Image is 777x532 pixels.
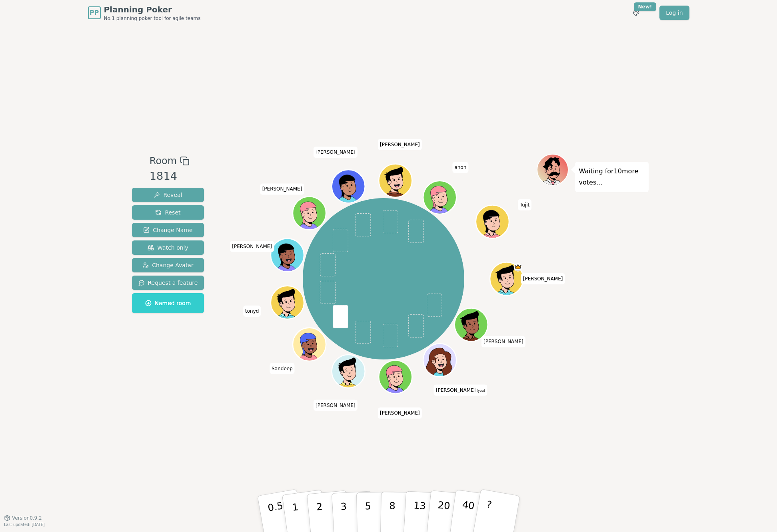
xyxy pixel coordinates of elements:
span: Change Avatar [142,261,194,269]
span: Click to change your name [452,162,468,173]
a: PPPlanning PokerNo.1 planning poker tool for agile teams [88,4,201,22]
p: Waiting for 10 more votes... [579,166,645,188]
button: Click to change your avatar [424,345,455,376]
button: Request a feature [132,276,204,290]
button: Reset [132,205,204,220]
span: Click to change your name [378,139,422,150]
span: Reveal [154,191,182,199]
span: Click to change your name [518,199,532,210]
span: PP [90,8,99,18]
a: Log in [659,6,689,20]
span: Click to change your name [481,336,525,347]
span: Planning Poker [104,4,201,15]
span: No.1 planning poker tool for agile teams [104,15,201,22]
button: Reveal [132,188,204,202]
span: Click to change your name [434,385,487,396]
button: Watch only [132,240,204,255]
span: Click to change your name [243,306,261,317]
span: Click to change your name [270,363,295,374]
span: Click to change your name [378,407,422,419]
span: Room [150,154,177,168]
button: New! [629,6,643,20]
span: Version 0.9.2 [12,515,42,521]
div: 1814 [150,168,190,185]
span: Click to change your name [314,147,358,158]
span: Request a feature [138,279,198,287]
span: Last updated: [DATE] [4,522,45,527]
div: New! [634,2,657,11]
button: Named room [132,293,204,313]
button: Change Avatar [132,258,204,272]
span: Change Name [143,226,192,234]
button: Version0.9.2 [4,515,42,521]
span: Click to change your name [314,400,358,411]
span: Click to change your name [260,183,304,195]
span: Watch only [148,244,188,252]
button: Change Name [132,223,204,237]
span: Rob is the host [514,263,522,272]
span: Click to change your name [230,241,274,252]
span: (you) [475,389,485,393]
span: Reset [155,208,180,216]
span: Named room [145,299,191,307]
span: Click to change your name [521,273,565,284]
